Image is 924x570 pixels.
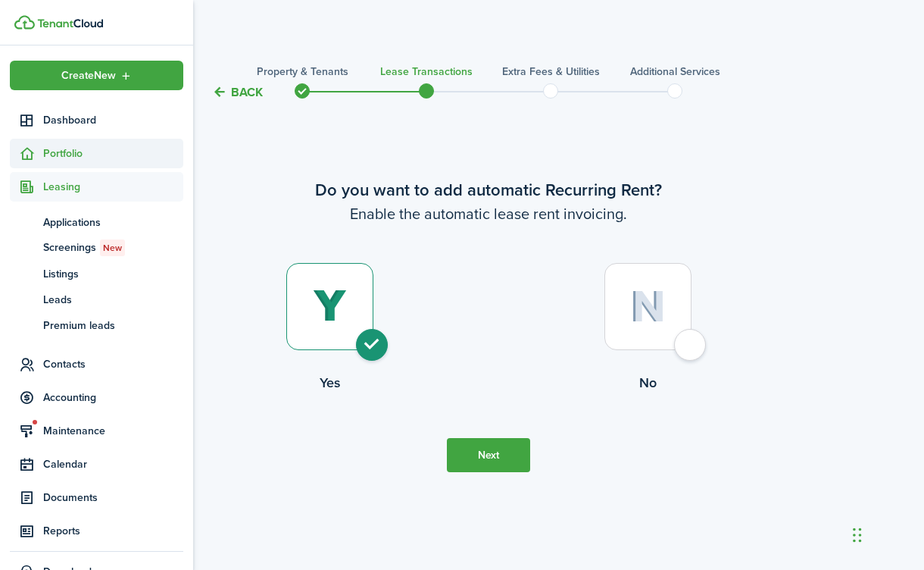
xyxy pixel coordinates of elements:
[43,146,183,161] span: Portfolio
[630,290,666,323] img: No
[10,516,183,546] a: Reports
[447,438,530,472] button: Next
[43,390,183,406] span: Accounting
[170,177,807,202] wizard-step-header-title: Do you want to add automatic Recurring Rent?
[43,215,183,230] span: Applications
[630,64,720,80] h3: Additional Services
[10,287,183,312] a: Leads
[37,19,103,28] img: TenantCloud
[10,261,183,287] a: Listings
[10,61,183,90] button: Open menu
[43,240,183,256] span: Screenings
[14,15,35,30] img: TenantCloud
[43,179,183,195] span: Leasing
[43,112,183,128] span: Dashboard
[489,373,807,393] control-radio-card-title: No
[170,202,807,225] wizard-step-header-description: Enable the automatic lease rent invoicing.
[61,70,116,81] span: Create New
[10,235,183,261] a: ScreeningsNew
[43,490,183,506] span: Documents
[43,456,183,472] span: Calendar
[43,292,183,308] span: Leads
[43,318,183,334] span: Premium leads
[43,523,183,539] span: Reports
[43,423,183,439] span: Maintenance
[502,64,600,80] h3: Extra fees & Utilities
[257,64,348,80] h3: Property & Tenants
[212,84,263,100] button: Back
[853,512,862,558] div: Drag
[10,312,183,338] a: Premium leads
[43,356,183,372] span: Contacts
[170,373,489,393] control-radio-card-title: Yes
[10,105,183,135] a: Dashboard
[313,290,347,323] img: Yes (selected)
[380,64,473,80] h3: Lease Transactions
[10,209,183,235] a: Applications
[43,266,183,282] span: Listings
[848,497,924,570] iframe: Chat Widget
[103,241,122,255] span: New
